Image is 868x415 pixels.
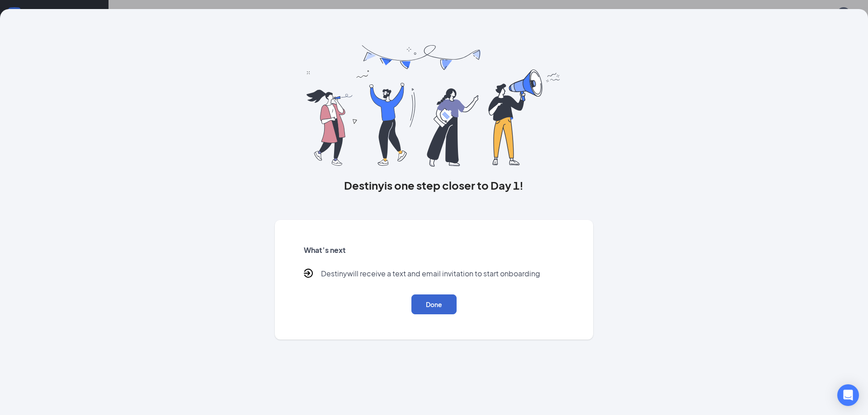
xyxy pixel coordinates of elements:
[837,384,859,406] div: Open Intercom Messenger
[321,269,540,280] p: Destiny will receive a text and email invitation to start onboarding
[275,177,593,193] h3: Destiny is one step closer to Day 1!
[307,45,561,167] img: you are all set
[304,245,564,255] h5: What’s next
[411,294,457,314] button: Done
